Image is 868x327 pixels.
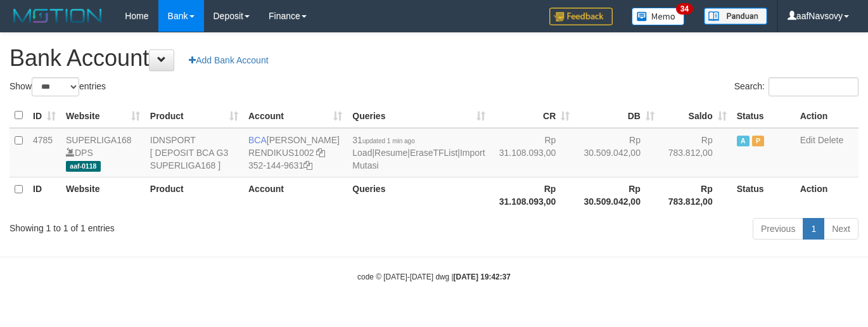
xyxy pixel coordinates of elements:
th: ID [28,177,61,213]
a: Import Mutasi [352,148,485,170]
th: Action [795,103,858,128]
span: | | | [352,135,485,170]
label: Search: [734,77,858,96]
th: DB: activate to sort column ascending [575,103,660,128]
th: Rp 30.509.042,00 [575,177,660,213]
span: Paused [752,136,765,146]
td: IDNSPORT [ DEPOSIT BCA G3 SUPERLIGA168 ] [145,128,243,177]
span: BCA [248,135,267,145]
th: Status [732,103,795,128]
a: Copy 3521449631 to clipboard [303,160,312,170]
a: RENDIKUS1002 [248,148,314,158]
td: Rp 783.812,00 [660,128,732,177]
span: 31 [352,135,414,145]
input: Search: [769,77,858,96]
a: 1 [803,218,824,240]
a: Next [824,218,858,240]
span: aaf-0118 [66,161,101,172]
th: Website: activate to sort column ascending [61,103,145,128]
img: Button%20Memo.svg [632,8,685,25]
span: updated 1 min ago [362,138,415,144]
a: Delete [818,135,843,145]
img: Feedback.jpg [549,8,613,25]
a: Edit [800,135,815,145]
td: Rp 30.509.042,00 [575,128,660,177]
strong: [DATE] 19:42:37 [454,272,511,281]
a: Add Bank Account [181,49,276,71]
a: Copy RENDIKUS1002 to clipboard [316,148,325,158]
th: Status [732,177,795,213]
td: DPS [61,128,145,177]
th: Rp 31.108.093,00 [490,177,575,213]
img: MOTION_logo.png [10,6,106,25]
a: Load [352,148,372,158]
td: 4785 [28,128,61,177]
a: SUPERLIGA168 [66,135,132,145]
a: Previous [753,218,803,240]
th: Queries [347,177,490,213]
th: Product [145,177,243,213]
div: Showing 1 to 1 of 1 entries [10,217,352,234]
a: EraseTFList [410,148,457,158]
th: Saldo: activate to sort column ascending [660,103,732,128]
img: panduan.png [704,8,767,25]
td: Rp 31.108.093,00 [490,128,575,177]
label: Show entries [10,77,106,96]
h1: Bank Account [10,46,858,71]
th: Queries: activate to sort column ascending [347,103,490,128]
td: [PERSON_NAME] 352-144-9631 [243,128,347,177]
a: Resume [374,148,407,158]
span: Active [737,136,750,146]
th: Website [61,177,145,213]
small: code © [DATE]-[DATE] dwg | [357,272,511,281]
th: Account: activate to sort column ascending [243,103,347,128]
th: ID: activate to sort column ascending [28,103,61,128]
th: Action [795,177,858,213]
th: Product: activate to sort column ascending [145,103,243,128]
th: Rp 783.812,00 [660,177,732,213]
span: 34 [676,3,693,15]
select: Showentries [32,77,79,96]
th: CR: activate to sort column ascending [490,103,575,128]
th: Account [243,177,347,213]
